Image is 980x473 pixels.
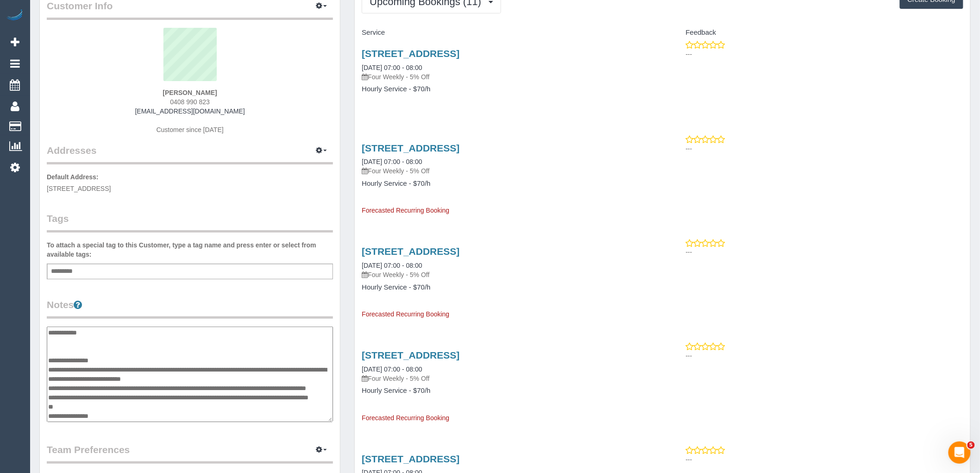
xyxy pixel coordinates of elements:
legend: Tags [47,212,333,233]
h4: Hourly Service - $70/h [362,387,655,395]
label: To attach a special tag to this Customer, type a tag name and press enter or select from availabl... [47,240,333,259]
h4: Service [362,29,655,37]
p: --- [686,247,963,257]
span: Customer since [DATE] [157,126,224,133]
a: [STREET_ADDRESS] [362,143,459,153]
a: [STREET_ADDRESS] [362,246,459,257]
a: [EMAIL_ADDRESS][DOMAIN_NAME] [135,107,245,115]
p: --- [686,455,963,464]
iframe: Intercom live chat [949,441,971,464]
img: Automaid Logo [6,9,24,22]
a: [STREET_ADDRESS] [362,454,459,464]
h4: Hourly Service - $70/h [362,284,655,291]
p: Four Weekly - 5% Off [362,270,655,279]
a: [DATE] 07:00 - 08:00 [362,366,422,373]
span: 0408 990 823 [170,98,210,106]
span: Forecasted Recurring Booking [362,207,449,214]
legend: Team Preferences [47,443,333,464]
h4: Hourly Service - $70/h [362,85,655,93]
p: --- [686,144,963,153]
a: [DATE] 07:00 - 08:00 [362,64,422,71]
h4: Hourly Service - $70/h [362,180,655,188]
p: --- [686,50,963,59]
label: Default Address: [47,172,99,182]
span: [STREET_ADDRESS] [47,185,111,192]
h4: Feedback [670,29,963,37]
span: Forecasted Recurring Booking [362,310,449,318]
strong: [PERSON_NAME] [163,89,217,96]
p: Four Weekly - 5% Off [362,72,655,82]
a: [STREET_ADDRESS] [362,350,459,360]
p: Four Weekly - 5% Off [362,166,655,176]
a: [STREET_ADDRESS] [362,48,459,59]
span: 5 [967,441,975,449]
a: [DATE] 07:00 - 08:00 [362,262,422,269]
p: Four Weekly - 5% Off [362,374,655,383]
p: --- [686,351,963,360]
legend: Notes [47,298,333,319]
span: Forecasted Recurring Booking [362,414,449,422]
a: [DATE] 07:00 - 08:00 [362,158,422,165]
